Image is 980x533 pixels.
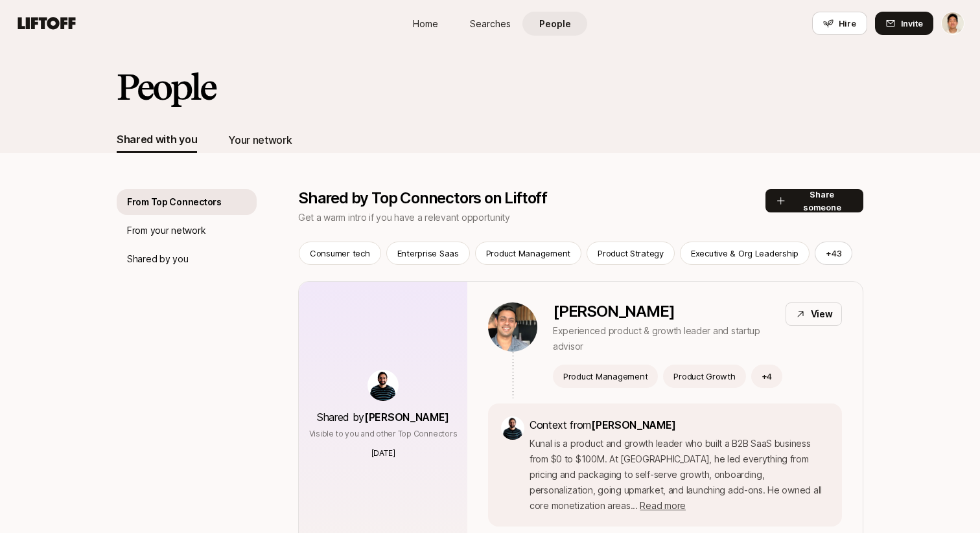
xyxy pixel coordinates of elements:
p: Shared by Top Connectors on Liftoff [298,189,547,207]
p: Consumer tech [310,247,370,260]
button: Your network [228,127,292,153]
p: Product Strategy [598,247,664,260]
span: Home [413,17,438,30]
img: ACg8ocIkDTL3-aTJPCC6zF-UTLIXBF4K0l6XE8Bv4u6zd-KODelM=s160-c [367,370,399,401]
p: [PERSON_NAME] [553,302,775,321]
p: From Top Connectors [127,194,222,210]
p: Context from [530,416,829,433]
a: Searches [458,12,522,36]
div: Your network [228,131,292,148]
a: Home [393,12,458,36]
span: Hire [839,17,856,30]
p: Executive & Org Leadership [691,247,799,260]
button: Invite [875,12,933,35]
span: [PERSON_NAME] [591,418,676,431]
span: Read more [640,500,685,511]
span: [PERSON_NAME] [364,411,449,424]
p: Get a warm intro if you have a relevant opportunity [298,210,547,225]
img: 1cf5e339_9344_4c28_b1fe_dc3ceac21bee.jpg [488,302,537,352]
button: Hire [812,12,867,35]
img: Jeremy Chen [942,12,964,34]
span: People [539,17,571,30]
p: [DATE] [371,448,395,459]
h2: People [117,67,215,106]
button: Shared with you [117,127,197,153]
p: From your network [127,223,205,238]
button: +43 [815,242,852,265]
p: View [811,306,833,322]
button: Share someone [765,189,863,212]
span: Searches [470,17,511,30]
img: ACg8ocIkDTL3-aTJPCC6zF-UTLIXBF4K0l6XE8Bv4u6zd-KODelM=s160-c [501,416,524,440]
button: Jeremy Chen [941,12,964,35]
button: +4 [751,365,783,388]
span: Invite [901,17,923,30]
p: Kunal is a product and growth leader who built a B2B SaaS business from $0 to $100M. At [GEOGRAPH... [530,436,829,514]
p: Shared by [317,409,449,425]
p: Shared by you [127,251,188,267]
a: People [522,12,587,36]
div: Shared with you [117,131,197,148]
p: Enterprise Saas [397,247,459,260]
p: Product Management [563,370,647,383]
p: Product Growth [673,370,735,383]
p: Experienced product & growth leader and startup advisor [553,323,775,354]
p: Product Management [486,247,570,260]
p: Visible to you and other Top Connectors [309,428,458,440]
